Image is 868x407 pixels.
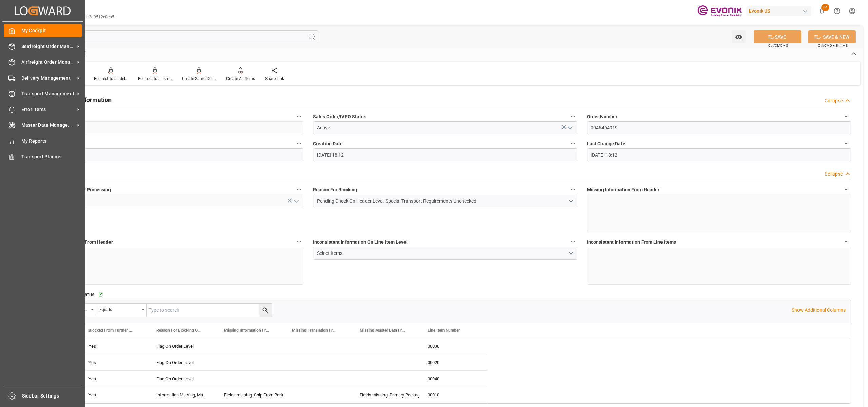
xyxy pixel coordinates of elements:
[88,339,140,354] div: Yes
[565,123,575,133] button: open menu
[313,186,357,194] span: Reason For Blocking
[147,304,272,317] input: Type to search
[754,30,801,43] button: SAVE
[226,76,255,82] div: Create All Items
[814,3,829,19] button: show 25 new notifications
[21,27,82,34] span: My Cockpit
[825,170,843,178] div: Collapse
[768,43,788,48] span: Ctrl/CMD + S
[80,354,487,371] div: Press SPACE to select this row.
[295,185,303,194] button: Blocked From Further Processing
[21,138,82,145] span: My Reports
[31,30,318,43] input: Search Fields
[587,186,659,194] span: Missing Information From Header
[22,392,83,400] span: Sidebar Settings
[148,338,216,354] div: Flag On Order Level
[138,76,172,82] div: Redirect to all shipments
[587,148,851,161] input: DD.MM.YYYY HH:MM
[821,4,829,11] span: 25
[80,371,487,387] div: Press SPACE to select this row.
[4,134,82,147] a: My Reports
[313,148,577,161] input: DD.MM.YYYY HH:MM
[569,112,577,121] button: Sales Order/IVPO Status
[88,328,134,333] span: Blocked From Further Processing
[313,247,577,260] button: open menu
[21,122,75,129] span: Master Data Management
[88,371,140,387] div: Yes
[292,328,337,333] span: Missing Translation From Master Data
[99,305,139,313] div: Equals
[842,185,851,194] button: Missing Information From Header
[360,387,411,403] div: Fields missing: Primary Packaging Type, Gross Weight Of One Full Primary Packaging, Net Weight Of...
[317,198,568,205] div: Pending Check On Header Level, Special Transport Requirements Unchecked
[148,387,216,403] div: Information Missing, Master Data From SAP Missing
[360,328,405,333] span: Missing Master Data From SAP
[587,140,625,147] span: Last Change Date
[224,387,276,403] div: Fields missing: Ship From Partner ID, Ship From Name, Ship From Street, Ship From City, Ship From...
[587,239,676,246] span: Inconsistent Information From Line Items
[697,5,742,17] img: Evonik-brand-mark-Deep-Purple-RGB.jpeg_1700498283.jpeg
[182,76,216,82] div: Create Same Delivery Date
[4,24,82,37] a: My Cockpit
[419,387,487,403] div: 00010
[21,43,75,50] span: Seafreight Order Management
[21,59,75,66] span: Airfreight Order Management
[419,338,487,354] div: 00030
[94,76,128,82] div: Redirect to all deliveries
[21,90,75,97] span: Transport Management
[569,185,577,194] button: Reason For Blocking
[88,387,140,403] div: Yes
[21,153,82,160] span: Transport Planner
[825,97,843,104] div: Collapse
[291,196,301,206] button: open menu
[313,195,577,207] button: open menu
[842,139,851,148] button: Last Change Date
[80,387,487,403] div: Press SPACE to select this row.
[842,112,851,121] button: Order Number
[746,6,811,16] div: Evonik US
[842,237,851,246] button: Inconsistent Information From Line Items
[295,237,303,246] button: Missing Master Data From Header
[569,139,577,148] button: Creation Date
[313,113,366,120] span: Sales Order/IVPO Status
[313,239,408,246] span: Inconsistent Information On Line Item Level
[4,150,82,163] a: Transport Planner
[569,237,577,246] button: Inconsistent Information On Line Item Level
[265,76,284,82] div: Share Link
[808,30,856,43] button: SAVE & NEW
[21,106,75,113] span: Error Items
[156,328,202,333] span: Reason For Blocking On This Line Item
[295,112,303,121] button: code
[419,354,487,370] div: 00020
[224,328,270,333] span: Missing Information From Line Item
[88,355,140,370] div: Yes
[295,139,303,148] button: Order Type (SAP)
[96,304,147,317] button: open menu
[259,304,272,317] button: search button
[21,75,75,82] span: Delivery Management
[792,307,846,314] p: Show Additional Columns
[148,371,216,387] div: Flag On Order Level
[313,140,343,147] span: Creation Date
[80,338,487,354] div: Press SPACE to select this row.
[746,4,814,17] button: Evonik US
[317,250,568,257] div: Select Items
[829,3,845,19] button: Help Center
[587,113,617,120] span: Order Number
[148,354,216,370] div: Flag On Order Level
[818,43,848,48] span: Ctrl/CMD + Shift + S
[419,371,487,387] div: 00040
[428,328,460,333] span: Line Item Number
[732,30,746,43] button: open menu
